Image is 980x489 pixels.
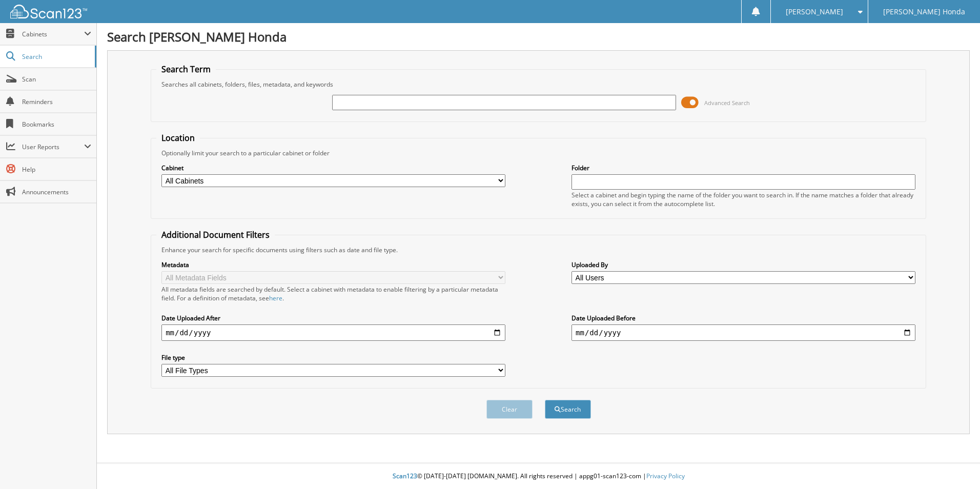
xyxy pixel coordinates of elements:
[156,80,921,89] div: Searches all cabinets, folders, files, metadata, and keywords
[571,191,915,208] div: Select a cabinet and begin typing the name of the folder you want to search in. If the name match...
[646,472,685,480] a: Privacy Policy
[161,285,505,302] div: All metadata fields are searched by default. Select a cabinet with metadata to enable filtering b...
[10,5,87,18] img: scan123-logo-white.svg
[161,314,505,322] label: Date Uploaded After
[97,464,980,489] div: © [DATE]-[DATE] [DOMAIN_NAME]. All rights reserved | appg01-scan123-com |
[156,229,275,240] legend: Additional Document Filters
[156,246,921,254] div: Enhance your search for specific documents using filters such as date and file type.
[571,324,915,341] input: end
[269,294,282,302] a: here
[883,9,965,15] span: [PERSON_NAME] Honda
[161,164,505,172] label: Cabinet
[22,75,91,84] span: Scan
[22,188,91,196] span: Announcements
[704,99,750,107] span: Advanced Search
[393,472,417,480] span: Scan123
[107,28,970,45] h1: Search [PERSON_NAME] Honda
[22,30,84,38] span: Cabinets
[571,260,915,269] label: Uploaded By
[571,164,915,172] label: Folder
[22,120,91,129] span: Bookmarks
[22,97,91,106] span: Reminders
[545,400,591,419] button: Search
[156,149,921,157] div: Optionally limit your search to a particular cabinet or folder
[786,9,843,15] span: [PERSON_NAME]
[571,314,915,322] label: Date Uploaded Before
[22,142,84,151] span: User Reports
[161,353,505,362] label: File type
[22,165,91,174] span: Help
[156,132,200,144] legend: Location
[161,324,505,341] input: start
[486,400,533,419] button: Clear
[156,64,216,75] legend: Search Term
[22,52,90,61] span: Search
[161,260,505,269] label: Metadata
